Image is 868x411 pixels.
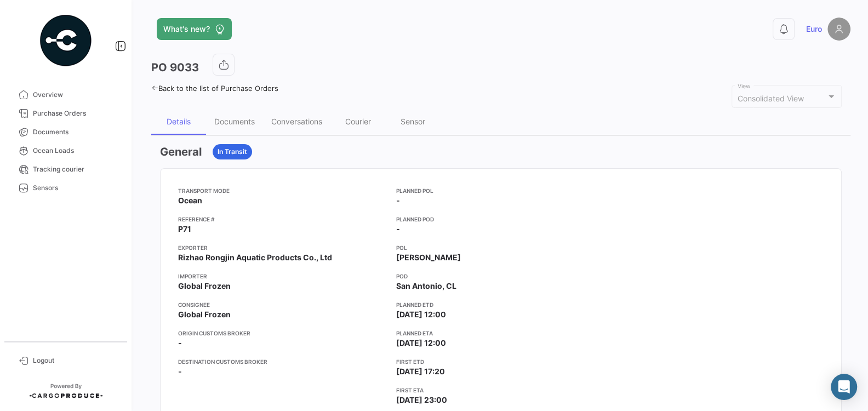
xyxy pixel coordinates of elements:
app-card-info-title: Reference # [178,215,387,224]
span: [PERSON_NAME] [396,252,461,263]
span: In Transit [218,147,247,157]
span: Ocean Loads [33,146,118,156]
img: powered-by.png [38,13,93,68]
app-card-info-title: POD [396,272,606,281]
span: Ocean [178,195,202,206]
span: [DATE] 23:00 [396,395,447,406]
mat-select-trigger: Consolidated View [738,94,804,103]
span: - [178,338,182,349]
span: [DATE] 12:00 [396,338,446,349]
a: Documents [9,123,123,141]
a: Back to the list of Purchase Orders [151,84,278,93]
div: Courier [345,117,371,126]
span: Global Frozen [178,309,231,320]
app-card-info-title: Importer [178,272,387,281]
span: Purchase Orders [33,109,118,118]
span: What's new? [163,24,210,35]
div: Details [167,117,191,126]
app-card-info-title: Planned ETA [396,329,606,338]
app-card-info-title: Planned POD [396,215,606,224]
span: Rizhao Rongjin Aquatic Products Co., Ltd [178,252,332,263]
div: Documents [214,117,255,126]
a: Purchase Orders [9,104,123,123]
app-card-info-title: Origin Customs Broker [178,329,387,338]
div: Conversations [271,117,322,126]
app-card-info-title: First ETA [396,386,606,395]
app-card-info-title: First ETD [396,357,606,366]
app-card-info-title: Planned POL [396,186,606,195]
img: placeholder-user.png [827,18,850,41]
app-card-info-title: Consignee [178,300,387,309]
span: Logout [33,356,118,366]
app-card-info-title: Transport mode [178,186,387,195]
span: P71 [178,224,191,235]
div: Sensor [401,117,425,126]
span: Tracking courier [33,164,118,174]
span: - [178,366,182,377]
a: Ocean Loads [9,141,123,160]
span: Sensors [33,183,118,193]
app-card-info-title: POL [396,243,606,252]
a: Overview [9,85,123,104]
app-card-info-title: Planned ETD [396,300,606,309]
button: What's new? [157,18,232,40]
span: Overview [33,90,118,100]
h3: PO 9033 [151,60,199,75]
span: San Antonio, CL [396,281,456,292]
span: [DATE] 12:00 [396,309,446,320]
app-card-info-title: Destination Customs Broker [178,357,387,366]
a: Tracking courier [9,160,123,179]
span: Euro [806,24,822,35]
span: - [396,195,400,206]
a: Sensors [9,179,123,197]
span: - [396,224,400,235]
app-card-info-title: Exporter [178,243,387,252]
h3: General [160,144,202,159]
span: Global Frozen [178,281,231,292]
div: Abrir Intercom Messenger [831,374,857,400]
span: Documents [33,127,118,137]
span: [DATE] 17:20 [396,366,445,377]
